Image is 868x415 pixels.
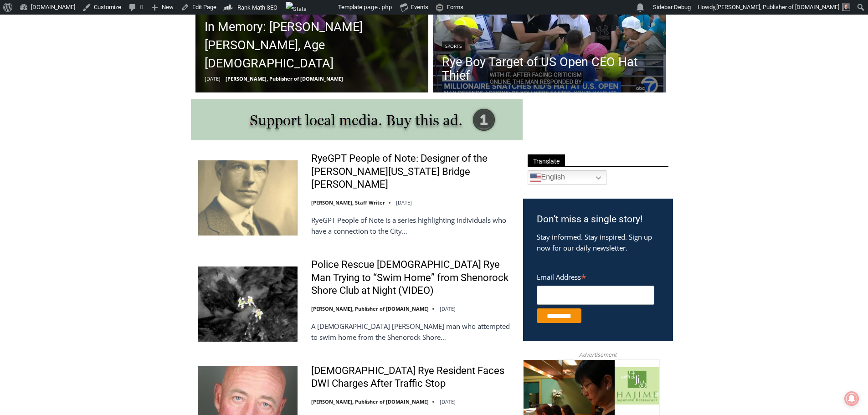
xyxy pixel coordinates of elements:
[364,4,392,10] span: page.php
[237,4,277,11] span: Rank Math SEO
[205,18,420,72] a: In Memory: [PERSON_NAME] [PERSON_NAME], Age [DEMOGRAPHIC_DATA]
[205,75,221,82] time: [DATE]
[528,154,565,167] span: Translate
[396,199,412,206] time: [DATE]
[528,170,606,185] a: English
[311,215,511,236] p: RyeGPT People of Note is a series highlighting individuals who have a connection to the City…
[219,88,442,113] a: Intern @ [DOMAIN_NAME]
[286,2,337,13] img: Views over 48 hours. Click for more Jetpack Stats.
[311,258,511,297] a: Police Rescue [DEMOGRAPHIC_DATA] Rye Man Trying to “Swim Home” from Shenorock Shore Club at Night...
[238,91,422,111] span: Intern @ [DOMAIN_NAME]
[311,152,511,191] a: RyeGPT People of Note: Designer of the [PERSON_NAME][US_STATE] Bridge [PERSON_NAME]
[440,305,456,312] time: [DATE]
[221,0,275,41] img: s_800_809a2aa2-bb6e-4add-8b5e-749ad0704c34.jpeg
[198,160,298,235] img: RyeGPT People of Note: Designer of the George Washington Bridge Othmar Ammann
[191,99,523,140] img: support local media, buy this ad
[223,75,226,82] span: –
[537,268,654,284] label: Email Address
[230,0,431,88] div: "I learned about the history of a place I’d honestly never considered even as a resident of [GEOG...
[570,350,626,359] span: Advertisement
[311,398,429,405] a: [PERSON_NAME], Publisher of [DOMAIN_NAME]
[311,321,511,343] p: A [DEMOGRAPHIC_DATA] [PERSON_NAME] man who attempted to swim home from the Shenorock Shore…
[440,398,456,405] time: [DATE]
[271,3,329,41] a: Book [PERSON_NAME]'s Good Humor for Your Event
[530,172,541,183] img: en
[311,305,429,312] a: [PERSON_NAME], Publisher of [DOMAIN_NAME]
[442,41,465,51] a: Sports
[60,16,225,25] div: Serving [GEOGRAPHIC_DATA] Since [DATE]
[226,75,343,82] a: [PERSON_NAME], Publisher of [DOMAIN_NAME]
[537,212,659,227] h3: Don’t miss a single story!
[311,364,511,390] a: [DEMOGRAPHIC_DATA] Rye Resident Faces DWI Charges After Traffic Stop
[537,231,659,253] p: Stay informed. Stay inspired. Sign up now for our daily newsletter.
[311,199,385,206] a: [PERSON_NAME], Staff Writer
[277,10,317,35] h4: Book [PERSON_NAME]'s Good Humor for Your Event
[198,266,298,341] img: Police Rescue 51 Year Old Rye Man Trying to “Swim Home” from Shenorock Shore Club at Night (VIDEO)
[94,57,134,109] div: Located at [STREET_ADDRESS][PERSON_NAME]
[442,55,657,82] a: Rye Boy Target of US Open CEO Hat Thief
[716,4,839,10] span: [PERSON_NAME], Publisher of [DOMAIN_NAME]
[0,92,92,113] a: Open Tues. - Sun. [PHONE_NUMBER]
[3,94,89,128] span: Open Tues. - Sun. [PHONE_NUMBER]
